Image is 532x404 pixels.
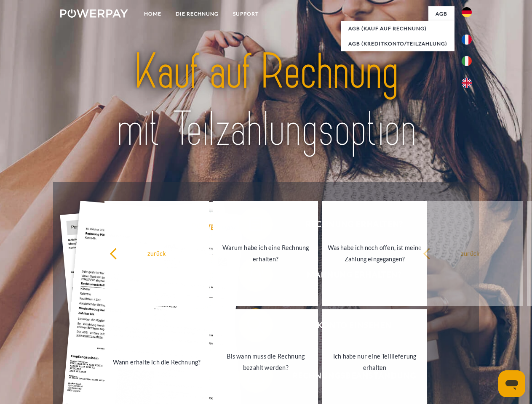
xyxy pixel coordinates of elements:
[110,356,204,367] div: Wann erhalte ich die Rechnung?
[428,6,454,21] a: agb
[498,370,525,397] iframe: Schaltfläche zum Öffnen des Messaging-Fensters
[462,35,472,45] img: fr
[218,242,313,265] div: Warum habe ich eine Rechnung erhalten?
[168,6,226,21] a: DIE RECHNUNG
[226,6,266,21] a: SUPPORT
[462,78,472,88] img: en
[137,6,168,21] a: Home
[423,247,518,259] div: zurück
[341,36,454,51] a: AGB (Kreditkonto/Teilzahlung)
[80,40,452,161] img: title-powerpay_de.svg
[327,351,422,373] div: Ich habe nur eine Teillieferung erhalten
[60,9,128,18] img: logo-powerpay-white.svg
[462,56,472,66] img: it
[462,7,472,17] img: de
[327,242,422,265] div: Was habe ich noch offen, ist meine Zahlung eingegangen?
[341,21,454,36] a: AGB (Kauf auf Rechnung)
[322,201,427,306] a: Was habe ich noch offen, ist meine Zahlung eingegangen?
[218,351,313,373] div: Bis wann muss die Rechnung bezahlt werden?
[110,247,204,259] div: zurück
